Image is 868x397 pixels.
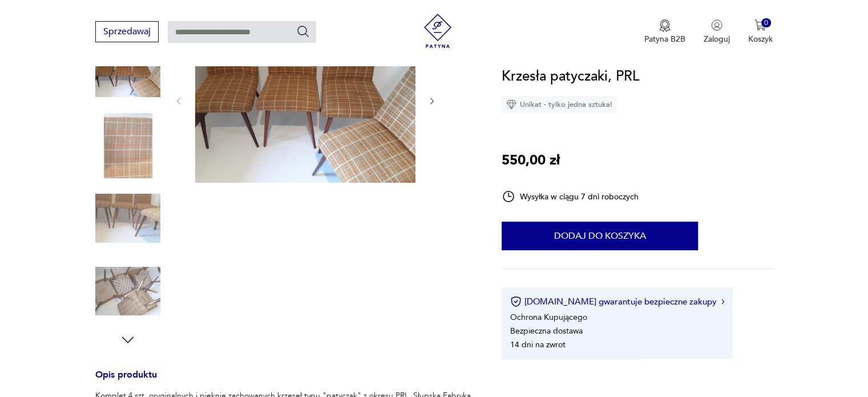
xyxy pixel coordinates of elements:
button: Szukaj [296,25,310,38]
h3: Opis produktu [95,371,474,390]
button: Dodaj do koszyka [502,222,698,250]
img: Zdjęcie produktu Krzesła patyczaki, PRL [95,40,160,105]
button: 0Koszyk [748,19,773,45]
p: Koszyk [748,34,773,45]
img: Ikona medalu [659,19,671,32]
li: 14 dni na zwrot [510,339,566,350]
p: 550,00 zł [502,150,560,171]
a: Ikona medaluPatyna B2B [644,19,685,45]
p: Zaloguj [704,34,730,45]
img: Ikona koszyka [754,19,766,31]
img: Zdjęcie produktu Krzesła patyczaki, PRL [95,259,160,324]
div: 0 [761,18,771,28]
li: Ochrona Kupującego [510,312,587,323]
button: [DOMAIN_NAME] gwarantuje bezpieczne zakupy [510,296,724,307]
img: Zdjęcie produktu Krzesła patyczaki, PRL [95,186,160,251]
button: Sprzedawaj [95,21,159,42]
img: Zdjęcie produktu Krzesła patyczaki, PRL [195,17,415,183]
div: Wysyłka w ciągu 7 dni roboczych [502,190,639,203]
a: Sprzedawaj [95,29,159,37]
button: Patyna B2B [644,19,685,45]
img: Patyna - sklep z meblami i dekoracjami vintage [421,14,455,48]
img: Zdjęcie produktu Krzesła patyczaki, PRL [95,113,160,178]
div: Unikat - tylko jedna sztuka! [502,96,617,113]
h1: Krzesła patyczaki, PRL [502,66,639,87]
img: Ikona diamentu [506,99,516,110]
img: Ikonka użytkownika [711,19,722,31]
li: Bezpieczna dostawa [510,326,583,336]
img: Ikona certyfikatu [510,296,522,307]
button: Zaloguj [704,19,730,45]
p: Patyna B2B [644,34,685,45]
img: Ikona strzałki w prawo [721,299,725,304]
